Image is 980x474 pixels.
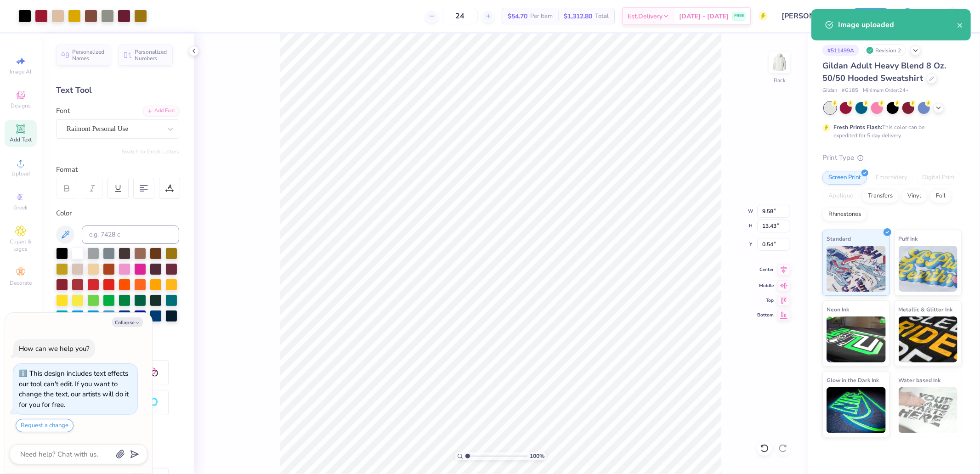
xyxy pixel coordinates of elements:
div: Embroidery [870,171,913,185]
span: Per Item [530,11,553,21]
img: Metallic & Glitter Ink [899,316,958,362]
span: Bottom [757,312,774,318]
div: Format [56,164,180,175]
div: Print Type [822,152,962,163]
span: $1,312.80 [564,11,592,21]
span: # G185 [842,87,858,95]
div: Rhinestones [822,208,867,221]
span: Image AI [10,68,32,75]
div: Transfers [862,189,899,203]
span: $54.70 [508,11,527,21]
div: How can we help you? [19,344,90,353]
span: Clipart & logos [5,238,37,253]
button: Collapse [112,317,143,327]
div: Applique [822,189,859,203]
div: Image uploaded [838,19,957,30]
div: This design includes text effects our tool can't edit. If you want to change the text, our artist... [19,369,129,409]
div: Screen Print [822,171,867,185]
img: Water based Ink [899,387,958,433]
span: Gildan Adult Heavy Blend 8 Oz. 50/50 Hooded Sweatshirt [822,60,946,84]
label: Font [56,106,70,116]
span: Add Text [10,136,32,143]
div: Add Font [143,106,179,116]
div: Digital Print [916,171,961,185]
span: Decorate [10,279,32,287]
span: Puff Ink [899,234,918,243]
button: Switch to Greek Letters [122,148,179,155]
span: Personalized Numbers [135,49,167,62]
span: Upload [11,170,30,177]
span: 100 % [530,452,544,460]
div: This color can be expedited for 5 day delivery. [833,123,946,140]
img: Glow in the Dark Ink [827,387,886,433]
div: Vinyl [901,189,927,203]
span: Total [595,11,609,21]
img: Puff Ink [899,246,958,292]
span: Neon Ink [827,305,849,314]
span: Center [757,266,774,273]
div: Color [56,208,179,219]
img: Neon Ink [827,316,886,362]
input: Untitled Design [775,7,842,25]
div: Revision 2 [864,45,906,56]
input: – – [442,8,478,24]
span: Personalized Names [72,49,105,62]
span: Minimum Order: 24 + [863,87,909,95]
div: Foil [930,189,952,203]
span: Water based Ink [899,375,941,385]
span: Greek [14,204,28,211]
strong: Fresh Prints Flash: [833,124,882,131]
span: Designs [11,102,31,109]
span: Top [757,297,774,304]
button: close [957,19,963,30]
div: # 511499A [822,45,859,56]
span: Middle [757,282,774,289]
img: Back [770,53,789,72]
span: [DATE] - [DATE] [679,11,729,21]
input: e.g. 7428 c [82,226,179,244]
img: Standard [827,246,886,292]
span: Metallic & Glitter Ink [899,305,953,314]
span: FREE [734,13,744,19]
div: Text Tool [56,84,179,96]
span: Standard [827,234,851,243]
div: Back [774,76,786,85]
span: Est. Delivery [628,11,663,21]
span: Gildan [822,87,837,95]
button: Request a change [16,419,74,432]
span: Glow in the Dark Ink [827,375,879,385]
